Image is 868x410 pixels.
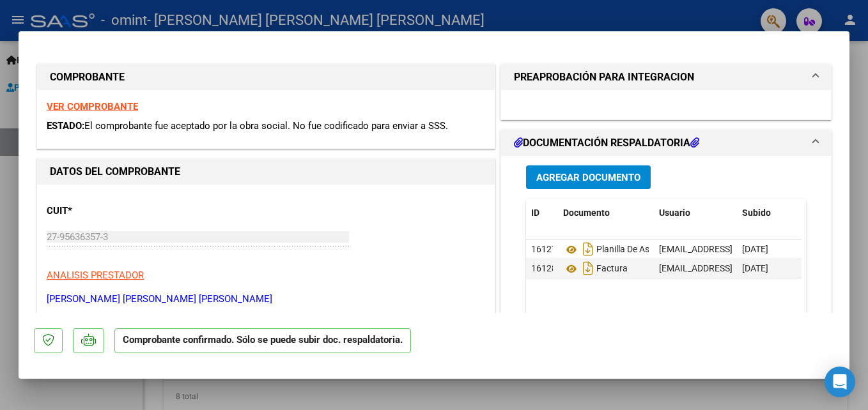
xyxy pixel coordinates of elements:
[742,244,768,254] span: [DATE]
[50,165,180,178] strong: DATOS DEL COMPROBANTE
[501,65,831,90] mat-expansion-panel-header: PREAPROBACIÓN PARA INTEGRACION
[501,130,831,156] mat-expansion-panel-header: DOCUMENTACIÓN RESPALDATORIA
[742,208,771,218] span: Subido
[514,70,694,85] h1: PREAPROBACIÓN PARA INTEGRACION
[47,101,138,112] a: VER COMPROBANTE
[825,367,855,397] div: Open Intercom Messenger
[737,199,801,227] datatable-header-cell: Subido
[526,199,558,227] datatable-header-cell: ID
[531,263,557,273] span: 16128
[47,204,178,218] p: CUIT
[801,199,865,227] datatable-header-cell: Acción
[563,208,610,218] span: Documento
[47,292,485,307] p: [PERSON_NAME] [PERSON_NAME] [PERSON_NAME]
[531,208,539,218] span: ID
[563,264,628,274] span: Factura
[654,199,737,227] datatable-header-cell: Usuario
[536,172,640,183] span: Agregar Documento
[114,328,411,353] p: Comprobante confirmado. Sólo se puede subir doc. respaldatoria.
[526,165,651,189] button: Agregar Documento
[563,245,680,255] span: Planilla De Asistencia
[580,239,596,259] i: Descargar documento
[501,90,831,119] div: PREAPROBACIÓN PARA INTEGRACION
[47,270,144,281] span: ANALISIS PRESTADOR
[531,244,557,254] span: 16127
[84,120,448,132] span: El comprobante fue aceptado por la obra social. No fue codificado para enviar a SSS.
[50,71,125,83] strong: COMPROBANTE
[47,120,84,132] span: ESTADO:
[742,263,768,273] span: [DATE]
[580,258,596,278] i: Descargar documento
[514,135,699,151] h1: DOCUMENTACIÓN RESPALDATORIA
[558,199,654,227] datatable-header-cell: Documento
[659,208,690,218] span: Usuario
